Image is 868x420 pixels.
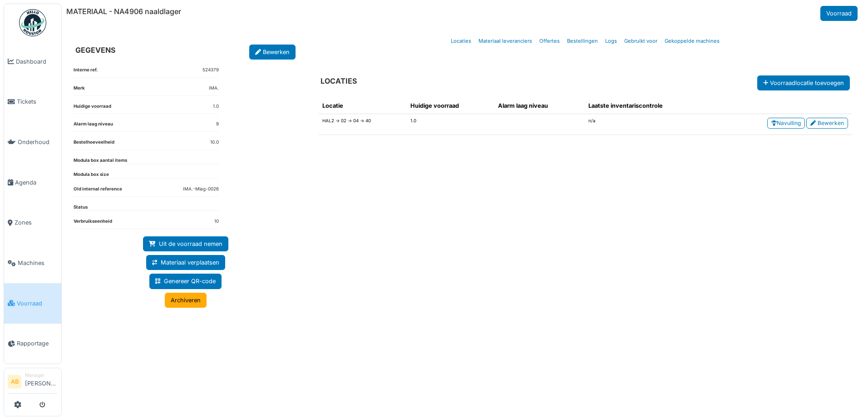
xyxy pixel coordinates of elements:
[74,157,127,164] dt: Modula box aantal items
[216,121,219,128] dd: 9
[149,274,222,289] a: Genereer QR-code
[407,98,495,114] th: Huidige voorraad
[16,57,58,66] span: Dashboard
[757,75,850,90] button: Voorraadlocatie toevoegen
[319,114,407,135] td: HAL2 -> 02 -> 04 -> 40
[15,218,58,227] span: Zones
[494,98,584,114] th: Alarm laag niveau
[75,46,115,55] h6: GEGEVENS
[17,299,58,308] span: Voorraad
[66,7,181,16] h6: MATERIAAL - NA4906 naaldlager
[8,375,21,389] li: AB
[563,30,602,52] a: Bestellingen
[820,6,858,21] a: Voorraad
[18,138,58,146] span: Onderhoud
[214,218,219,225] dd: 10
[74,218,112,229] dt: Verbruikseenheid
[74,121,113,131] dt: Alarm laag niveau
[19,9,46,36] img: Badge_color-CXgf-gQk.svg
[210,139,219,146] dd: 10.0
[4,283,61,324] a: Voorraad
[661,30,723,52] a: Gekoppelde machines
[249,45,296,60] a: Bewerken
[165,293,207,308] a: Archiveren
[74,186,122,196] dt: Old internal reference
[17,339,58,348] span: Rapportage
[407,114,495,135] td: 1.0
[585,114,713,135] td: n/a
[4,122,61,162] a: Onderhoud
[475,30,536,52] a: Materiaal leveranciers
[25,372,58,379] div: Manager
[4,162,61,203] a: Agenda
[183,186,219,193] dd: IMA.-Mlag-0026
[74,171,109,178] dt: Modula box size
[74,67,98,77] dt: Interne ref.
[213,103,219,110] dd: 1.0
[806,118,848,129] a: Bewerken
[536,30,563,52] a: Offertes
[319,98,407,114] th: Locatie
[74,139,114,150] dt: Bestelhoeveelheid
[74,103,111,114] dt: Huidige voorraad
[17,97,58,106] span: Tickets
[447,30,475,52] a: Locaties
[25,372,58,391] li: [PERSON_NAME]
[4,324,61,364] a: Rapportage
[74,204,88,211] dt: Status
[4,243,61,283] a: Machines
[143,236,228,251] a: Uit de voorraad nemen
[321,77,357,85] h6: LOCATIES
[585,98,713,114] th: Laatste inventariscontrole
[4,41,61,82] a: Dashboard
[4,203,61,243] a: Zones
[4,82,61,122] a: Tickets
[18,259,58,267] span: Machines
[209,85,219,92] dd: IMA.
[602,30,621,52] a: Logs
[146,255,225,270] a: Materiaal verplaatsen
[74,85,85,95] dt: Merk
[621,30,661,52] a: Gebruikt voor
[202,67,219,74] dd: 524379
[15,178,58,187] span: Agenda
[767,118,805,129] a: Navulling
[8,372,58,394] a: AB Manager[PERSON_NAME]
